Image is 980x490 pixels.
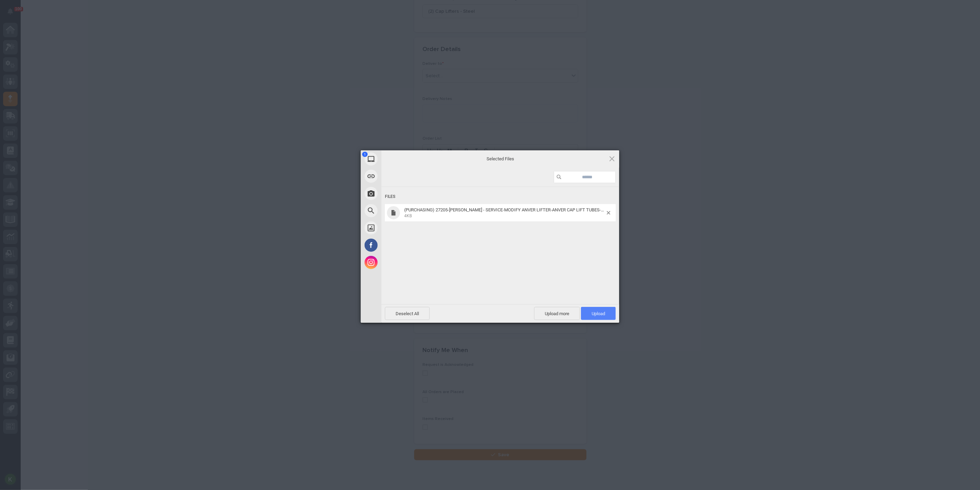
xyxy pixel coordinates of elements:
div: Take Photo [361,185,443,202]
span: (PURCHASING) 27205-BRINKLEY - SERVICE-MODIFY ANVER LIFTER-ANVER CAP LIFT TUBES-R0-09.19.25.XLSX [402,207,607,219]
span: 4KB [404,213,412,218]
div: Instagram [361,254,443,271]
span: Upload [592,311,605,316]
div: Link (URL) [361,168,443,185]
div: Files [385,190,616,203]
div: Unsplash [361,219,443,237]
div: Web Search [361,202,443,219]
span: Upload [581,307,616,320]
span: Selected Files [431,156,569,162]
div: My Device [361,150,443,168]
div: Facebook [361,237,443,254]
span: Click here or hit ESC to close picker [608,155,616,162]
span: Upload more [534,307,580,320]
span: (PURCHASING) 27205-[PERSON_NAME] - SERVICE-MODIFY ANVER LIFTER-ANVER CAP LIFT TUBES-R0-09.19.25.XLSX [404,207,636,212]
span: 1 [362,152,368,157]
span: Deselect All [385,307,430,320]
